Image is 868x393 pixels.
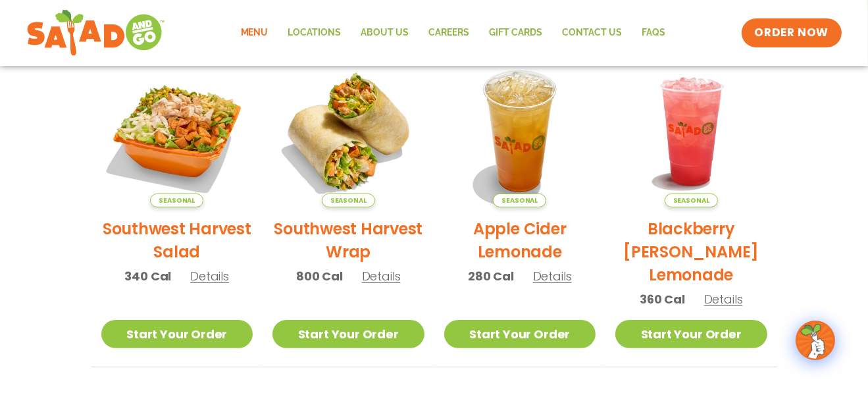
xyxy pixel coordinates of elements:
[419,18,480,48] a: Careers
[444,320,596,348] a: Start Your Order
[665,194,718,207] span: Seasonal
[704,291,743,307] span: Details
[272,217,424,263] h2: Southwest Harvest Wrap
[493,194,546,207] span: Seasonal
[632,18,676,48] a: FAQs
[742,18,842,47] a: ORDER NOW
[615,217,767,286] h2: Blackberry [PERSON_NAME] Lemonade
[231,18,278,48] a: Menu
[101,217,253,263] h2: Southwest Harvest Salad
[480,18,553,48] a: GIFT CARDS
[26,7,165,59] img: new-SAG-logo-768×292
[351,18,419,48] a: About Us
[190,268,229,284] span: Details
[150,194,203,207] span: Seasonal
[272,55,424,207] img: Product photo for Southwest Harvest Wrap
[296,267,343,285] span: 800 Cal
[444,55,596,207] img: Product photo for Apple Cider Lemonade
[125,267,172,285] span: 340 Cal
[101,55,253,207] img: Product photo for Southwest Harvest Salad
[615,55,767,207] img: Product photo for Blackberry Bramble Lemonade
[272,320,424,348] a: Start Your Order
[615,320,767,348] a: Start Your Order
[231,18,676,48] nav: Menu
[444,217,596,263] h2: Apple Cider Lemonade
[362,268,401,284] span: Details
[468,267,514,285] span: 280 Cal
[101,320,253,348] a: Start Your Order
[640,290,685,308] span: 360 Cal
[755,25,829,41] span: ORDER NOW
[533,268,572,284] span: Details
[322,194,375,207] span: Seasonal
[797,322,834,359] img: wpChatIcon
[278,18,351,48] a: Locations
[553,18,632,48] a: Contact Us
